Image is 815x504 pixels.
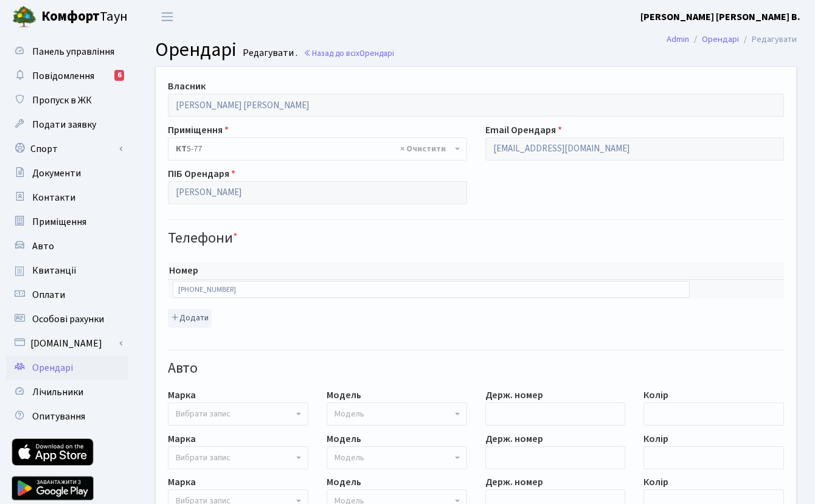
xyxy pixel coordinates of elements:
span: Орендарі [359,47,394,59]
a: Спорт [6,137,128,161]
a: Пропуск в ЖК [6,88,128,112]
a: Оплати [6,283,128,307]
label: Марка [168,432,196,446]
a: Орендарі [6,356,128,380]
button: Переключити навігацію [152,7,182,27]
label: Модель [327,432,361,446]
div: 6 [114,70,124,81]
span: <b>КТ</b>&nbsp;&nbsp;&nbsp;&nbsp;5-77 [168,137,467,161]
a: Панель управління [6,40,128,64]
a: Авто [6,234,128,258]
span: Видалити всі елементи [400,143,446,155]
span: Приміщення [32,215,86,229]
b: [PERSON_NAME] [PERSON_NAME] В. [640,10,800,24]
a: [PERSON_NAME] [PERSON_NAME] В. [640,10,800,24]
a: Назад до всіхОрендарі [303,47,394,59]
h4: Телефони [168,230,784,247]
a: Подати заявку [6,112,128,137]
a: Опитування [6,404,128,429]
span: Квитанції [32,264,77,277]
span: Лічильники [32,385,83,399]
span: Орендарі [32,361,73,375]
span: Таун [41,7,128,27]
label: Держ. номер [485,475,543,489]
label: Марка [168,475,196,489]
h4: Авто [168,360,784,378]
span: Повідомлення [32,69,94,83]
span: Модель [335,408,364,420]
a: Документи [6,161,128,185]
span: Панель управління [32,45,114,58]
label: ПІБ Орендаря [168,167,235,181]
label: Email Орендаря [485,123,562,137]
label: Модель [327,475,361,489]
span: <b>КТ</b>&nbsp;&nbsp;&nbsp;&nbsp;5-77 [176,143,452,155]
small: Редагувати . [240,47,297,59]
span: Модель [335,452,364,464]
label: Марка [168,388,196,402]
a: [DOMAIN_NAME] [6,331,128,356]
span: Оплати [32,288,65,302]
span: Орендарі [155,36,237,64]
a: Лічильники [6,380,128,404]
span: Авто [32,240,54,253]
a: Орендарі [702,33,739,46]
label: Колір [643,432,668,446]
nav: breadcrumb [648,27,815,52]
span: Особові рахунки [32,312,104,326]
span: Контакти [32,191,75,204]
span: Вибрати запис [176,452,231,464]
button: Додати [168,309,212,328]
span: Документи [32,167,81,180]
label: Держ. номер [485,432,543,446]
b: Комфорт [41,7,100,26]
a: Приміщення [6,210,128,234]
a: Контакти [6,185,128,210]
span: Подати заявку [32,118,96,131]
span: Опитування [32,410,85,423]
b: КТ [176,143,187,155]
label: Колір [643,475,668,489]
label: Власник [168,79,206,94]
label: Колір [643,388,668,402]
a: Admin [667,33,689,46]
img: logo.png [12,5,36,29]
th: Номер [168,262,695,280]
label: Приміщення [168,123,229,137]
label: Держ. номер [485,388,543,402]
span: Пропуск в ЖК [32,94,92,107]
li: Редагувати [739,33,797,46]
span: Вибрати запис [176,408,231,420]
a: Квитанції [6,258,128,283]
a: Повідомлення6 [6,64,128,88]
a: Особові рахунки [6,307,128,331]
input: Буде використано в якості логіна [485,137,785,161]
label: Модель [327,388,361,402]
